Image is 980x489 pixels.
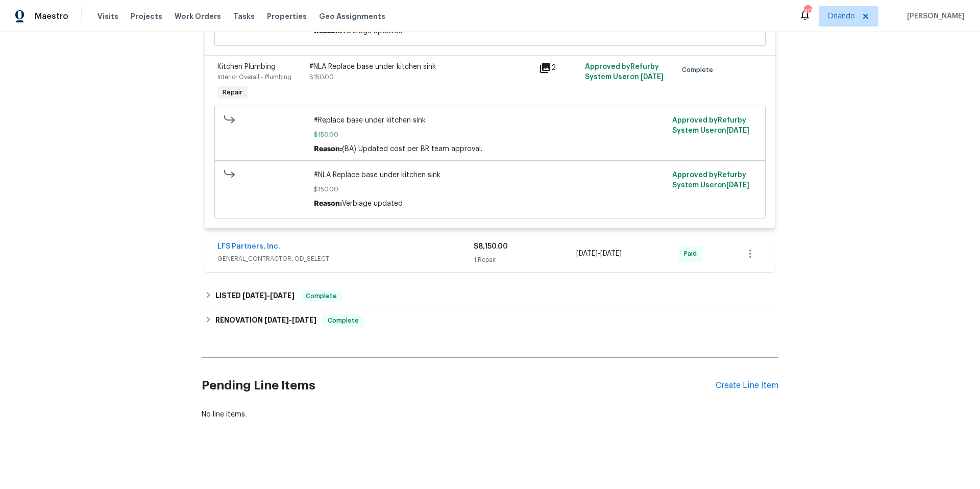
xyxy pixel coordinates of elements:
[684,249,701,259] span: Paid
[314,184,667,194] span: $150.00
[585,63,664,81] span: Approved by Refurby System User on
[202,362,716,409] h2: Pending Line Items
[682,65,717,75] span: Complete
[726,182,749,189] span: [DATE]
[218,87,247,97] span: Repair
[217,74,291,80] span: Interior Overall - Plumbing
[600,250,622,257] span: [DATE]
[672,172,749,189] span: Approved by Refurby System User on
[309,62,533,72] div: #NLA Replace base under kitchen sink
[903,11,965,21] span: [PERSON_NAME]
[314,145,342,153] span: Reason:
[319,11,385,21] span: Geo Assignments
[215,314,316,327] h6: RENOVATION
[264,316,316,324] span: -
[242,292,295,299] span: -
[302,291,341,301] span: Complete
[474,255,576,265] div: 1 Repair
[539,62,579,74] div: 2
[342,200,403,207] span: Verbiage updated
[131,11,162,21] span: Projects
[233,13,255,20] span: Tasks
[576,250,598,257] span: [DATE]
[175,11,221,21] span: Work Orders
[242,292,267,299] span: [DATE]
[97,11,118,21] span: Visits
[726,127,749,134] span: [DATE]
[292,316,316,324] span: [DATE]
[314,130,667,140] span: $150.00
[270,292,295,299] span: [DATE]
[202,284,778,308] div: LISTED [DATE]-[DATE]Complete
[804,6,811,16] div: 40
[264,316,289,324] span: [DATE]
[267,11,307,21] span: Properties
[217,243,280,250] a: LFS Partners, Inc.
[474,243,508,250] span: $8,150.00
[716,381,778,390] div: Create Line Item
[827,11,855,21] span: Orlando
[672,117,749,134] span: Approved by Refurby System User on
[202,409,778,420] div: No line items.
[342,145,482,153] span: (BA) Updated cost per BR team approval.
[324,315,363,326] span: Complete
[314,200,342,207] span: Reason:
[217,63,276,70] span: Kitchen Plumbing
[576,249,622,259] span: -
[202,308,778,333] div: RENOVATION [DATE]-[DATE]Complete
[309,74,334,80] span: $150.00
[217,254,474,264] span: GENERAL_CONTRACTOR, OD_SELECT
[314,115,667,126] span: #Replace base under kitchen sink
[215,290,295,302] h6: LISTED
[314,170,667,180] span: #NLA Replace base under kitchen sink
[35,11,68,21] span: Maestro
[641,74,664,81] span: [DATE]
